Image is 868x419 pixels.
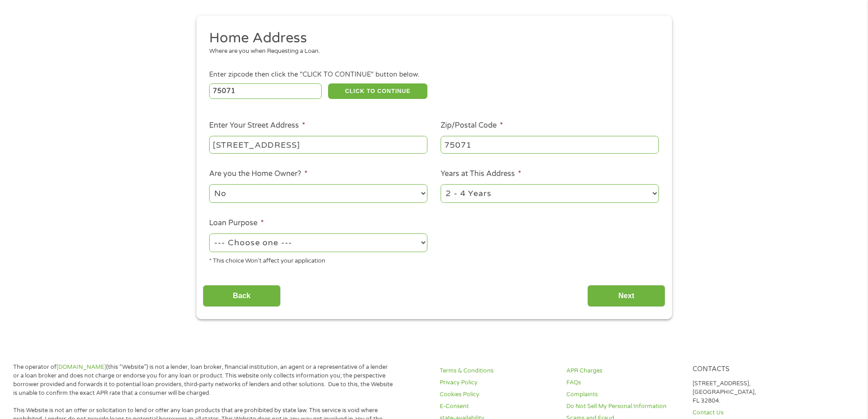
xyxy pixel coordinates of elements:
[440,378,555,387] a: Privacy Policy
[13,363,393,398] p: The operator of (this “Website”) is not a lender, loan broker, financial institution, an agent or...
[440,390,555,399] a: Cookies Policy
[566,390,682,399] a: Complaints
[209,121,305,130] label: Enter Your Street Address
[566,402,682,411] a: Do Not Sell My Personal Information
[441,169,521,179] label: Years at This Address
[693,365,808,374] h4: Contacts
[328,83,427,99] button: CLICK TO CONTINUE
[209,136,427,153] input: 1 Main Street
[209,83,322,99] input: Enter Zipcode (e.g 01510)
[566,378,682,387] a: FAQs
[209,218,264,228] label: Loan Purpose
[209,253,427,266] div: * This choice Won’t affect your application
[440,402,555,411] a: E-Consent
[209,47,652,56] div: Where are you when Requesting a Loan.
[203,285,281,307] input: Back
[693,409,808,417] a: Contact Us
[56,363,106,371] a: [DOMAIN_NAME]
[441,121,503,130] label: Zip/Postal Code
[693,379,808,405] p: [STREET_ADDRESS], [GEOGRAPHIC_DATA], FL 32804.
[440,367,555,375] a: Terms & Conditions
[566,367,682,375] a: APR Charges
[209,169,308,179] label: Are you the Home Owner?
[209,29,652,47] h2: Home Address
[209,70,658,80] div: Enter zipcode then click the "CLICK TO CONTINUE" button below.
[587,285,665,307] input: Next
